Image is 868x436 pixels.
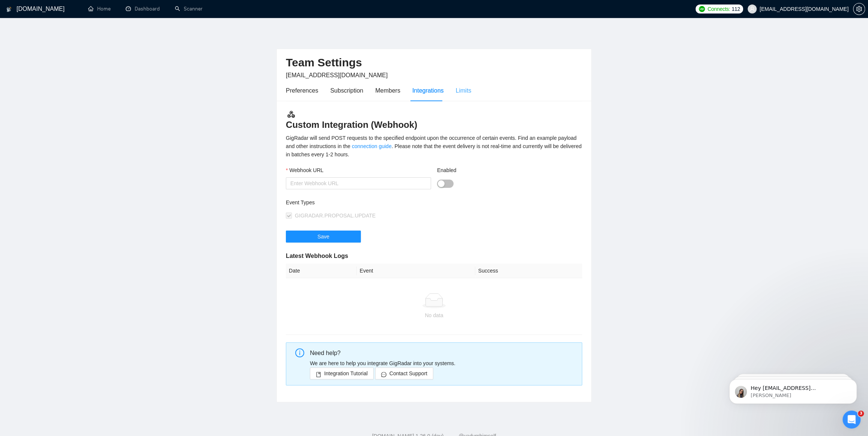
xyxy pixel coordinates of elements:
[456,86,472,95] div: Limits
[295,213,375,219] span: GIGRADAR.PROPOSAL.UPDATE
[286,264,357,278] th: Date
[375,367,433,379] button: messageContact Support
[286,110,582,131] h3: Custom Integration (Webhook)
[853,3,865,15] button: setting
[175,6,203,12] a: searchScanner
[330,86,363,95] div: Subscription
[389,369,427,378] span: Contact Support
[437,180,454,188] button: Enabled
[310,367,374,379] button: bookIntegration Tutorial
[88,6,111,12] a: homeHome
[286,198,315,207] label: Event Types
[310,370,374,376] a: bookIntegration Tutorial
[287,110,296,119] img: webhook.3a52c8ec.svg
[357,264,475,278] th: Event
[475,264,582,278] th: Success
[6,3,12,15] img: logo
[412,86,444,95] div: Integrations
[858,411,864,417] span: 3
[381,372,386,377] span: message
[853,6,865,12] a: setting
[324,369,368,378] span: Integration Tutorial
[286,177,431,189] input: Webhook URL
[286,86,318,95] div: Preferences
[437,166,456,174] label: Enabled
[375,86,400,95] div: Members
[310,359,576,367] p: We are here to help you integrate GigRadar into your systems.
[317,232,329,241] span: Save
[286,134,582,159] div: GigRadar will send POST requests to the specified endpoint upon the occurrence of certain events....
[286,231,361,243] button: Save
[842,411,860,429] iframe: Intercom live chat
[310,350,341,356] span: Need help?
[289,311,579,319] div: No data
[286,166,323,174] label: Webhook URL
[707,5,730,13] span: Connects:
[286,55,582,70] h2: Team Settings
[286,72,387,78] span: [EMAIL_ADDRESS][DOMAIN_NAME]
[316,372,321,377] span: book
[699,6,705,12] img: upwork-logo.png
[731,5,740,13] span: 112
[352,143,392,149] a: connection guide
[126,6,160,12] a: dashboardDashboard
[718,363,868,416] iframe: Intercom notifications повідомлення
[295,348,304,357] span: info-circle
[749,6,755,12] span: user
[286,252,582,261] h5: Latest Webhook Logs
